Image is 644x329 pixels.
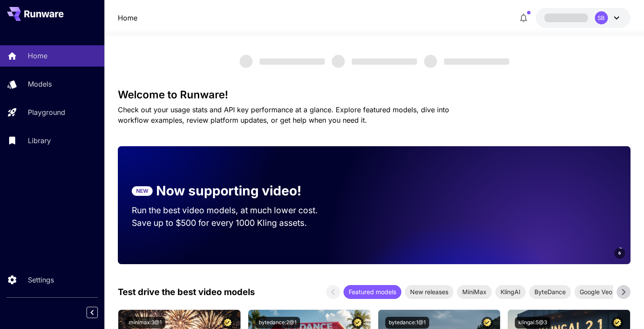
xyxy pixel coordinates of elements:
[125,317,165,329] button: minimax:3@1
[118,285,255,299] p: Test drive the best video models
[457,287,492,296] span: MiniMax
[118,13,137,23] nav: breadcrumb
[481,317,493,329] button: Certified Model – Vetted for best performance and includes a commercial license.
[611,317,623,329] button: Certified Model – Vetted for best performance and includes a commercial license.
[529,287,571,296] span: ByteDance
[495,287,526,296] span: KlingAI
[28,275,54,285] p: Settings
[385,317,429,329] button: bytedance:1@1
[28,107,65,117] p: Playground
[536,8,631,28] button: SB
[344,287,401,296] span: Featured models
[495,285,526,299] div: KlingAI
[574,285,617,299] div: Google Veo
[222,317,234,329] button: Certified Model – Vetted for best performance and includes a commercial license.
[93,305,104,320] div: Collapse sidebar
[595,11,608,24] div: SB
[87,307,98,318] button: Collapse sidebar
[28,50,47,61] p: Home
[118,105,449,124] span: Check out your usage stats and API key performance at a glance. Explore featured models, dive int...
[156,181,301,201] p: Now supporting video!
[457,285,492,299] div: MiniMax
[132,217,334,229] p: Save up to $500 for every 1000 Kling assets.
[352,317,364,329] button: Certified Model – Vetted for best performance and includes a commercial license.
[28,79,52,89] p: Models
[132,204,334,217] p: Run the best video models, at much lower cost.
[515,317,551,329] button: klingai:5@3
[255,317,300,329] button: bytedance:2@1
[28,135,51,146] p: Library
[118,89,631,101] h3: Welcome to Runware!
[574,287,617,296] span: Google Veo
[618,250,621,256] span: 6
[405,287,454,296] span: New releases
[136,187,148,195] p: NEW
[344,285,401,299] div: Featured models
[405,285,454,299] div: New releases
[118,13,137,23] a: Home
[529,285,571,299] div: ByteDance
